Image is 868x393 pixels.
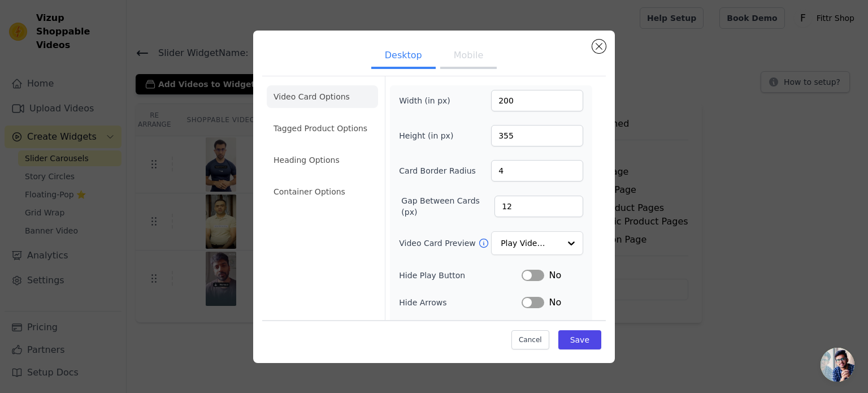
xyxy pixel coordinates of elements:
button: Close modal [592,40,606,53]
label: Width (in px) [399,95,461,106]
li: Video Card Options [267,85,378,108]
button: Save [558,330,601,349]
div: Open chat [821,348,854,382]
button: Mobile [440,44,497,69]
label: Gap Between Cards (px) [401,195,494,218]
button: Cancel [511,330,549,349]
span: No [549,269,561,282]
span: No [549,296,561,309]
label: Height (in px) [399,130,461,141]
li: Heading Options [267,149,378,171]
li: Container Options [267,180,378,203]
label: Video Card Preview [399,237,478,249]
li: Tagged Product Options [267,117,378,140]
label: Hide Arrows [399,297,522,308]
button: Desktop [371,44,436,69]
label: Hide Play Button [399,270,522,281]
label: Card Border Radius [399,165,476,176]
